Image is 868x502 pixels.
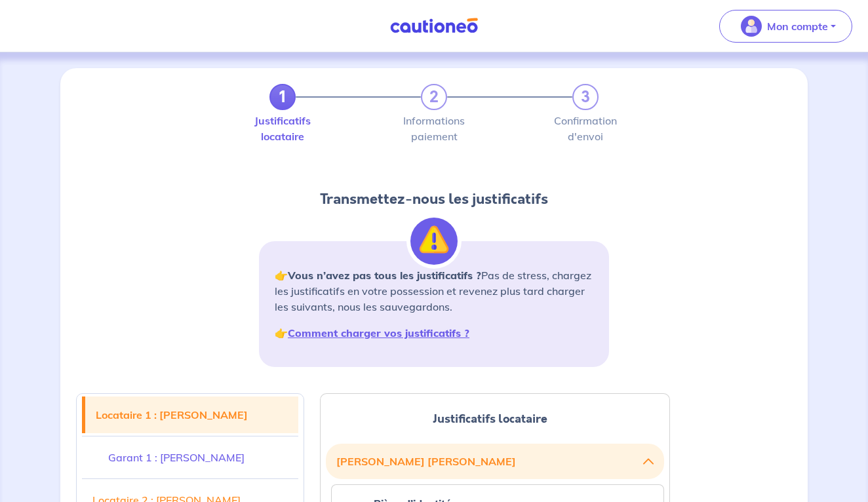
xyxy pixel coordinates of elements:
h2: Transmettez-nous les justificatifs [259,189,609,210]
p: 👉 Pas de stress, chargez les justificatifs en votre possession et revenez plus tard charger les s... [275,267,593,315]
label: Justificatifs locataire [269,115,296,142]
a: Garant 1 : [PERSON_NAME] [82,439,298,476]
a: Locataire 1 : [PERSON_NAME] [85,396,298,433]
button: illu_account_valid_menu.svgMon compte [719,10,852,43]
label: Confirmation d'envoi [572,115,599,142]
img: illu_account_valid_menu.svg [741,16,762,37]
a: 1 [269,84,296,110]
button: [PERSON_NAME] [PERSON_NAME] [336,449,654,474]
img: Cautioneo [385,18,483,34]
p: 👉 [275,325,593,341]
a: Comment charger vos justificatifs ? [288,326,469,339]
span: Justificatifs locataire [433,410,547,427]
p: Mon compte [767,18,828,34]
img: illu_alert.svg [410,218,458,265]
strong: Vous n’avez pas tous les justificatifs ? [288,269,481,282]
label: Informations paiement [421,115,447,142]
